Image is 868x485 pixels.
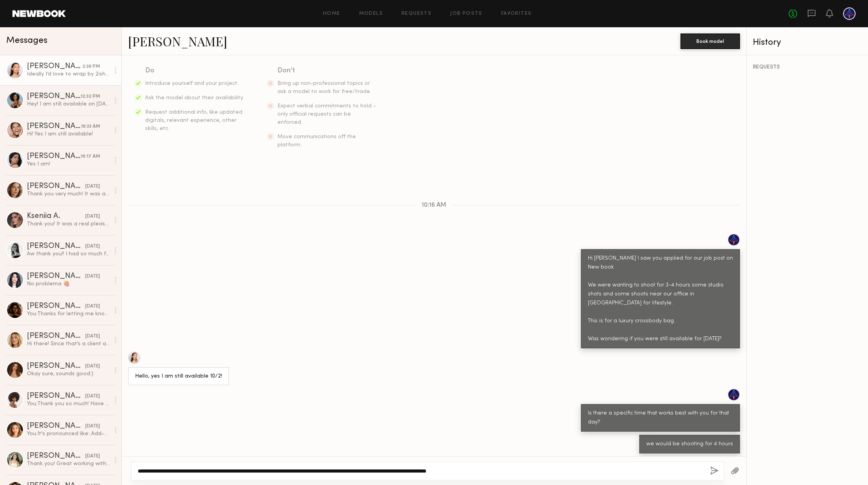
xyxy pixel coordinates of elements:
span: Move communications off the platform. [277,134,356,148]
div: 10:17 AM [81,153,100,160]
div: History [753,38,862,47]
div: [PERSON_NAME] [27,63,82,70]
a: Requests [402,11,431,16]
div: Ideally I’d love to wrap by 2ish, so maybe 10:00-2:00? But I could make other times work too [27,70,110,78]
div: Hi [PERSON_NAME] I saw you applied for our job post on New book We were wanting to shoot for 3-4 ... [588,254,733,344]
div: 2:30 PM [82,63,100,70]
div: [PERSON_NAME] [27,362,85,370]
div: [PERSON_NAME] [27,153,81,160]
div: [DATE] [85,243,100,250]
div: [PERSON_NAME] [27,302,85,310]
div: 10:33 AM [81,123,100,130]
a: Job Posts [450,11,482,16]
div: [PERSON_NAME] [27,452,85,460]
div: [DATE] [85,393,100,400]
div: [PERSON_NAME] [27,93,81,100]
div: [PERSON_NAME] [27,123,81,130]
div: [PERSON_NAME] [27,183,85,190]
div: Thank you! It was a real pleasure working with amazing team, so professional and welcoming. I tru... [27,220,110,228]
button: Book model [680,33,740,49]
div: [DATE] [85,423,100,430]
div: Hey! I am still available on [DATE] Best, Alyssa [27,100,110,108]
span: Bring up non-professional topics or ask a model to work for free/trade. [277,81,371,94]
a: [PERSON_NAME] [128,33,227,49]
a: Models [359,11,383,16]
div: You: It's pronounced like: Add-uh . In some of the videos in the dropbox folder, the client prono... [27,430,110,438]
span: Ask the model about their availability. [145,95,244,100]
span: Introduce yourself and your project. [145,81,238,86]
div: we would be shooting for 4 hours [646,440,733,449]
div: Yes I am! [27,160,110,168]
div: [PERSON_NAME] [27,272,85,280]
div: You: Thanks for letting me know [PERSON_NAME] - that would be over budget for us but will keep it... [27,310,110,318]
div: [DATE] [85,213,100,220]
div: [DATE] [85,453,100,460]
span: Request additional info, like updated digitals, relevant experience, other skills, etc. [145,110,242,131]
div: [PERSON_NAME] [27,422,85,430]
div: Is there a specific time that works best with you for that day? [588,409,733,427]
div: 12:32 PM [81,93,100,100]
div: Hello, yes I am still available 10/2! [135,372,222,381]
div: Hi there! Since that’s a client account link I can’t open it! I believe you can request an option... [27,340,110,348]
div: [DATE] [85,183,100,190]
div: Okay sure, sounds good:) [27,370,110,378]
div: [PERSON_NAME] [27,332,85,340]
a: Home [323,11,340,16]
span: Messages [6,36,47,45]
a: Book model [680,37,740,44]
div: [DATE] [85,363,100,370]
div: No problema 🍓 [27,280,110,288]
div: [DATE] [85,303,100,310]
div: Thank you very much! It was an absolute pleasure to work with you, you guys are amazing! Hope to ... [27,190,110,198]
div: Don’t [277,65,377,76]
div: Do [145,65,245,76]
div: Hi! Yes I am still available! [27,130,110,138]
div: Aw thank you!! I had so much fun! [27,250,110,258]
span: 10:16 AM [422,202,446,209]
div: You: Thank you so much! Have a great day [27,400,110,408]
div: Kseniia A. [27,213,85,220]
div: [DATE] [85,273,100,280]
span: Expect verbal commitments to hold - only official requests can be enforced. [277,104,376,125]
a: Favorites [501,11,532,16]
div: Thank you! Great working with you. :) [27,460,110,467]
div: [PERSON_NAME] [27,242,85,250]
div: REQUESTS [753,65,862,70]
div: [DATE] [85,333,100,340]
div: [PERSON_NAME] [27,392,85,400]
